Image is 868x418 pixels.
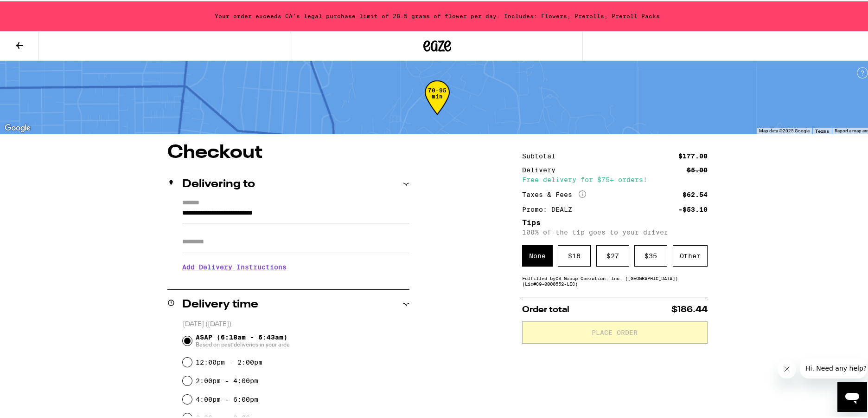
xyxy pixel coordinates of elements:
[522,244,553,265] div: None
[2,121,33,133] img: Google
[558,244,591,265] div: $ 18
[522,274,708,285] div: Fulfilled by CS Group Operation, Inc. ([GEOGRAPHIC_DATA]) (Lic# C9-0000552-LIC )
[522,320,708,342] button: Place Order
[183,319,409,327] p: [DATE] ([DATE])
[759,127,810,132] span: Map data ©2025 Google
[182,177,255,189] h2: Delivering to
[596,244,629,265] div: $ 27
[196,340,290,347] span: Based on past deliveries in your area
[683,190,708,196] div: $62.54
[522,227,708,235] p: 100% of the tip goes to your driver
[678,151,708,158] div: $177.00
[522,151,562,158] div: Subtotal
[687,165,708,172] div: $5.00
[815,127,829,132] a: Terms
[522,218,708,225] h5: Tips
[592,328,638,334] span: Place Order
[182,298,258,309] h2: Delivery time
[2,121,33,133] a: Open this area in Google Maps (opens a new window)
[522,205,579,211] div: Promo: DEALZ
[425,86,450,121] div: 70-95 min
[837,381,867,411] iframe: Button to launch messaging window
[671,304,708,313] span: $186.44
[673,244,708,265] div: Other
[167,142,409,161] h1: Checkout
[182,255,409,276] h3: Add Delivery Instructions
[196,394,258,402] label: 4:00pm - 6:00pm
[182,276,409,284] p: We'll contact you at [PHONE_NUMBER] when we arrive
[778,359,796,377] iframe: Close message
[522,165,562,172] div: Delivery
[196,332,290,347] span: ASAP (6:18am - 6:43am)
[634,244,667,265] div: $ 35
[522,304,569,313] span: Order total
[196,376,258,383] label: 2:00pm - 4:00pm
[522,189,586,197] div: Taxes & Fees
[522,175,708,182] div: Free delivery for $75+ orders!
[196,357,262,365] label: 12:00pm - 2:00pm
[678,205,708,211] div: -$53.10
[800,357,867,377] iframe: Message from company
